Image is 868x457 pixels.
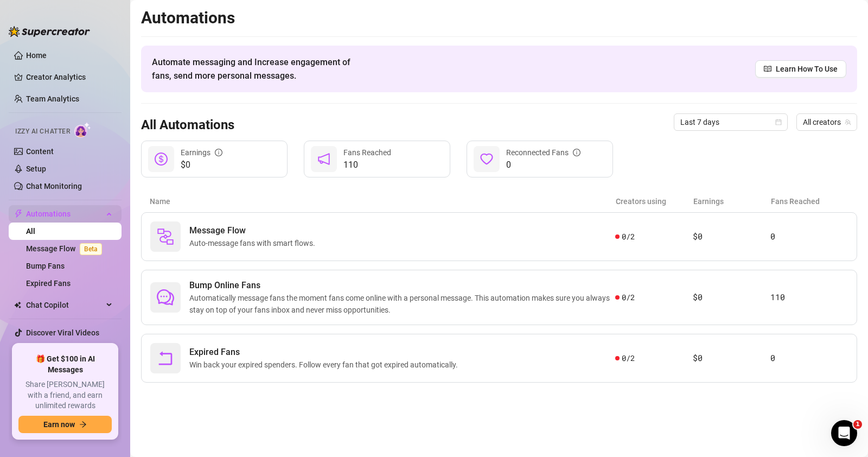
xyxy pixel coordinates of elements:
[831,420,857,446] iframe: Intercom live chat
[26,205,103,223] span: Automations
[755,60,846,78] a: Learn How To Use
[157,350,174,367] span: rollback
[693,291,770,304] article: $0
[15,126,70,137] span: Izzy AI Chatter
[14,210,23,218] span: thunderbolt
[693,230,770,243] article: $0
[26,279,71,288] a: Expired Fans
[189,237,320,249] span: Auto-message fans with smart flows.
[14,301,21,309] img: Chat Copilot
[18,416,112,433] button: Earn nowarrow-right
[506,147,580,158] div: Reconnected Fans
[215,149,222,156] span: info-circle
[770,352,848,365] article: 0
[480,153,493,166] span: heart
[693,195,771,207] article: Earnings
[776,63,838,75] span: Learn How To Use
[157,289,174,306] span: comment
[770,230,848,243] article: 0
[343,158,391,172] span: 110
[26,328,99,337] a: Discover Viral Videos
[150,195,616,207] article: Name
[764,65,771,73] span: read
[152,55,361,82] span: Automate messaging and Increase engagement of fans, send more personal messages.
[775,119,782,125] span: calendar
[771,195,848,207] article: Fans Reached
[26,296,103,314] span: Chat Copilot
[845,119,851,125] span: team
[189,224,320,237] span: Message Flow
[622,291,634,303] span: 0 / 2
[181,147,222,158] div: Earnings
[79,421,87,428] span: arrow-right
[18,354,112,375] span: 🎁 Get $100 in AI Messages
[157,228,174,245] img: svg%3e
[141,8,857,28] h2: Automations
[26,51,47,60] a: Home
[26,68,113,86] a: Creator Analytics
[80,243,102,255] span: Beta
[155,153,168,166] span: dollar
[573,149,580,156] span: info-circle
[18,379,112,411] span: Share [PERSON_NAME] with a friend, and earn unlimited rewards
[317,153,330,166] span: notification
[189,292,615,316] span: Automatically message fans the moment fans come online with a personal message. This automation m...
[26,262,65,270] a: Bump Fans
[141,117,234,134] h3: All Automations
[622,231,634,243] span: 0 / 2
[803,114,851,130] span: All creators
[693,352,770,365] article: $0
[26,227,35,236] a: All
[9,26,90,37] img: logo-BBDzfeDw.svg
[43,420,75,429] span: Earn now
[770,291,848,304] article: 110
[680,114,781,130] span: Last 7 days
[26,244,106,253] a: Message FlowBeta
[26,164,46,173] a: Setup
[26,147,54,156] a: Content
[343,148,391,157] span: Fans Reached
[189,346,462,359] span: Expired Fans
[189,279,615,292] span: Bump Online Fans
[622,352,634,364] span: 0 / 2
[74,122,91,138] img: AI Chatter
[26,94,79,103] a: Team Analytics
[189,359,462,371] span: Win back your expired spenders. Follow every fan that got expired automatically.
[506,158,580,172] span: 0
[853,420,862,429] span: 1
[26,182,82,191] a: Chat Monitoring
[181,158,222,172] span: $0
[616,195,693,207] article: Creators using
